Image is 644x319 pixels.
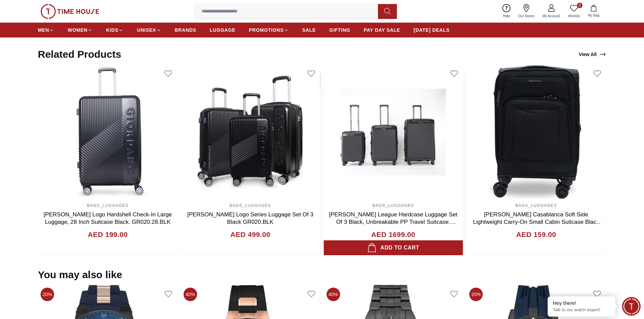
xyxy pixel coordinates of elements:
span: SALE [302,27,316,33]
img: Giordano Logo Series Luggage Set Of 3 Black GR020.BLK [181,64,320,200]
a: BAGS_LUGGAGES [230,203,271,208]
img: Giordano Logo Hardshell Check-In Large Luggage, 28 Inch Suitcase Black. GR020.28.BLK [38,64,177,200]
h4: AED 499.00 [230,229,270,240]
a: View All [577,50,607,59]
a: Our Stores [514,3,539,20]
a: [PERSON_NAME] League Hardcase Luggage Set Of 3 Black, Unbreakable PP Travel Suitcase. GR011.3.06 [329,211,457,233]
a: LUGGAGE [210,24,236,36]
h4: AED 159.00 [516,229,556,240]
a: UNISEX [137,24,161,36]
img: Giordano League Hardcase Luggage Set Of 3 Black, Unbreakable PP Travel Suitcase. GR011.3.06 [324,64,463,200]
a: MEN [38,24,54,36]
span: UNISEX [137,27,156,33]
span: Help [500,14,513,19]
div: View All [579,51,606,58]
h4: AED 1699.00 [371,229,415,240]
img: ... [41,4,99,19]
a: [DATE] DEALS [414,24,450,36]
a: [PERSON_NAME] Casablanca Soft Side Lightweight Carry-On Small Cabin Suitcase Black 20 Inch. GR220... [473,211,602,233]
span: PROMOTIONS [249,27,284,33]
a: [PERSON_NAME] Logo Hardshell Check-In Large Luggage, 28 Inch Suitcase Black. GR020.28.BLK [43,211,172,225]
a: BAGS_LUGGAGES [373,203,414,208]
h2: Related Products [38,48,121,60]
a: SALE [302,24,316,36]
a: BAGS_LUGGAGES [87,203,128,208]
span: 40% [327,288,340,301]
span: 20% [41,288,54,301]
a: BRANDS [175,24,196,36]
span: 0 [577,3,582,8]
div: Chat Widget [622,297,641,316]
div: Hey there! [553,300,610,307]
a: WOMEN [68,24,93,36]
span: 40% [184,288,197,301]
span: PAY DAY SALE [364,27,400,33]
a: PAY DAY SALE [364,24,400,36]
button: Add to cart [324,240,463,255]
div: Add to cart [367,243,420,252]
span: MEN [38,27,49,33]
span: KIDS [106,27,118,33]
span: Our Stores [516,14,537,19]
a: Help [499,3,514,20]
a: [PERSON_NAME] Logo Series Luggage Set Of 3 Black GR020.BLK [187,211,313,225]
a: 0Wishlist [564,3,584,20]
span: My Account [540,14,563,19]
span: Wishlist [566,14,582,19]
span: BRANDS [175,27,196,33]
h2: You may also like [38,269,122,281]
p: Talk to our watch expert! [553,307,610,313]
a: KIDS [106,24,123,36]
span: WOMEN [68,27,88,33]
img: Giordano Casablanca Soft Side Lightweight Carry-On Small Cabin Suitcase Black 20 Inch. GR2201.20.BLK [467,64,606,200]
button: My Bag [584,3,603,19]
span: LUGGAGE [210,27,236,33]
a: GIFTING [329,24,350,36]
h4: AED 199.00 [88,229,127,240]
a: BAGS_LUGGAGES [516,203,557,208]
span: GIFTING [329,27,350,33]
a: PROMOTIONS [249,24,289,36]
span: My Bag [585,13,602,18]
span: 20% [469,288,483,301]
span: [DATE] DEALS [414,27,450,33]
